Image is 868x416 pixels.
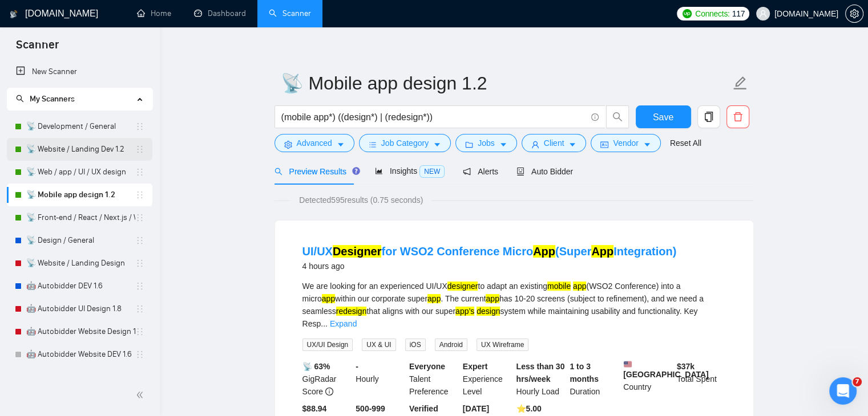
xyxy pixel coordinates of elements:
[591,113,599,121] span: info-circle
[683,9,692,18] img: upwork-logo.png
[7,161,152,183] li: 📡 Web / app / UI / UX design
[26,252,135,275] a: 📡 Website / Landing Design
[135,327,144,336] span: holder
[727,112,749,122] span: delete
[409,362,445,371] b: Everyone
[522,134,587,152] button: userClientcaret-down
[591,134,660,152] button: idcardVendorcaret-down
[7,229,152,252] li: 📡 Design / General
[533,245,555,258] mark: App
[26,183,135,206] a: 📡 Mobile app design 1.2
[194,9,246,18] a: dashboardDashboard
[135,213,144,222] span: holder
[531,140,539,149] span: user
[516,167,573,176] span: Auto Bidder
[653,110,673,124] span: Save
[16,60,143,83] a: New Scanner
[733,76,748,91] span: edit
[7,275,152,297] li: 🤖 Autobidder DEV 1.6
[336,307,367,316] mark: redesign
[455,134,517,152] button: folderJobscaret-down
[135,350,144,359] span: holder
[284,140,292,149] span: setting
[419,165,445,178] span: NEW
[333,245,382,258] mark: Designer
[829,377,857,405] iframe: Intercom live chat
[845,9,863,18] a: setting
[274,168,282,176] span: search
[7,252,152,275] li: 📡 Website / Landing Design
[26,115,135,138] a: 📡 Development / General
[300,360,354,398] div: GigRadar Score
[516,404,542,413] b: ⭐️ 5.00
[675,360,728,398] div: Total Spent
[726,105,749,128] button: delete
[381,137,429,149] span: Job Category
[606,105,629,128] button: search
[433,140,441,149] span: caret-down
[516,362,565,384] b: Less than 30 hrs/week
[643,140,651,149] span: caret-down
[330,319,357,328] a: Expand
[322,294,335,303] mark: app
[514,360,568,398] div: Hourly Load
[362,338,395,351] span: UX & UI
[281,110,586,124] input: Search Freelance Jobs...
[613,137,638,149] span: Vendor
[759,10,767,18] span: user
[337,140,345,149] span: caret-down
[302,259,677,273] div: 4 hours ago
[291,194,431,206] span: Detected 595 results (0.75 seconds)
[135,304,144,313] span: holder
[26,320,135,343] a: 🤖 Autobidder Website Design 1.8
[7,206,152,229] li: 📡 Front-end / React / Next.js / WebGL / GSAP
[435,338,467,351] span: Android
[677,362,695,371] b: $ 37k
[477,338,528,351] span: UX Wireframe
[30,94,75,104] span: My Scanners
[7,297,152,320] li: 🤖 Autobidder UI Design 1.8
[26,229,135,252] a: 📡 Design / General
[670,137,701,149] a: Reset All
[26,161,135,183] a: 📡 Web / app / UI / UX design
[544,137,564,149] span: Client
[302,404,327,413] b: $88.94
[698,112,720,122] span: copy
[274,167,357,176] span: Preview Results
[302,280,726,330] div: We are looking for an experienced UI/UX to adapt an existing (WSO2 Conference) into a micro withi...
[695,7,729,20] span: Connects:
[570,362,599,384] b: 1 to 3 months
[302,362,330,371] b: 📡 63%
[697,105,720,128] button: copy
[486,294,499,303] mark: app
[463,167,498,176] span: Alerts
[567,360,621,398] div: Duration
[356,404,385,413] b: 500-999
[463,404,489,413] b: [DATE]
[16,95,24,103] span: search
[135,168,144,177] span: holder
[136,389,147,401] span: double-left
[7,60,152,83] li: New Scanner
[356,362,358,371] b: -
[10,5,18,23] img: logo
[600,140,608,149] span: idcard
[137,9,171,18] a: homeHome
[455,307,474,316] mark: app’s
[351,166,361,176] div: Tooltip anchor
[447,282,478,291] mark: designer
[359,134,451,152] button: barsJob Categorycaret-down
[7,115,152,138] li: 📡 Development / General
[591,245,613,258] mark: App
[26,138,135,161] a: 📡 Website / Landing Dev 1.2
[463,168,471,176] span: notification
[375,166,445,176] span: Insights
[405,338,426,351] span: iOS
[573,282,586,291] mark: app
[281,69,730,97] input: Scanner name...
[845,5,863,23] button: setting
[297,137,332,149] span: Advanced
[465,140,473,149] span: folder
[369,140,377,149] span: bars
[325,388,333,395] span: info-circle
